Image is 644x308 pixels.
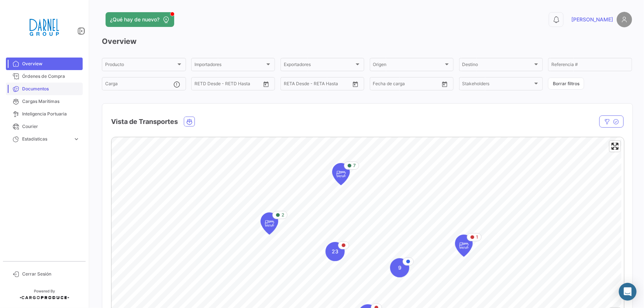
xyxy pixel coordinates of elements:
div: Map marker [390,258,409,277]
button: ¿Qué hay de nuevo? [106,12,174,27]
img: placeholder-user.png [617,12,632,27]
button: Open calendar [350,79,361,90]
img: 2451f0e3-414c-42c1-a793-a1d7350bebbc.png [26,9,63,46]
button: Enter fullscreen [610,141,620,152]
span: Exportadores [284,63,355,68]
span: Importadores [194,63,265,68]
button: Open calendar [261,79,272,90]
input: Hasta [392,82,423,87]
span: Destino [462,63,533,68]
span: 1 [476,234,478,240]
span: Producto [105,63,176,68]
input: Hasta [213,82,245,87]
span: expand_more [73,136,80,142]
span: Overview [22,60,80,67]
span: 7 [353,162,356,169]
div: Map marker [455,235,473,257]
span: 2 [282,212,284,218]
button: Ocean [184,117,194,126]
div: Map marker [326,242,345,261]
span: [PERSON_NAME] [571,16,613,23]
a: Órdenes de Compra [6,70,83,83]
span: Cargas Marítimas [22,98,80,105]
a: Overview [6,58,83,70]
a: Cargas Marítimas [6,95,83,108]
div: Map marker [261,212,278,235]
input: Desde [284,82,297,87]
span: 23 [332,248,338,255]
span: Cerrar Sesión [22,271,80,277]
a: Inteligencia Portuaria [6,108,83,120]
a: Courier [6,120,83,133]
input: Hasta [302,82,334,87]
span: ¿Qué hay de nuevo? [110,16,159,23]
h4: Vista de Transportes [111,117,178,127]
span: Stakeholders [462,82,533,87]
span: Estadísticas [22,136,70,142]
div: Map marker [332,163,350,185]
input: Desde [373,82,386,87]
a: Documentos [6,83,83,95]
button: Open calendar [439,79,450,90]
span: Courier [22,123,80,130]
span: Inteligencia Portuaria [22,111,80,117]
span: Documentos [22,86,80,92]
h3: Overview [102,36,632,46]
span: Órdenes de Compra [22,73,80,80]
span: 9 [398,264,402,271]
span: Origen [373,63,444,68]
input: Desde [194,82,208,87]
div: Abrir Intercom Messenger [619,283,637,301]
button: Borrar filtros [548,77,584,90]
